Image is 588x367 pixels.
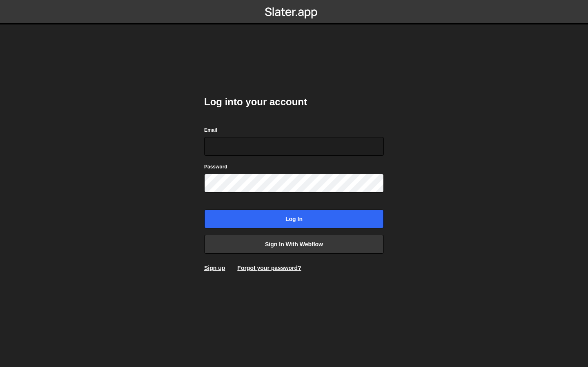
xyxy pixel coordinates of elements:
[204,235,384,254] a: Sign in with Webflow
[237,265,301,271] a: Forgot your password?
[204,95,384,108] h2: Log into your account
[204,210,384,228] input: Log in
[204,126,217,134] label: Email
[204,265,225,271] a: Sign up
[204,163,227,171] label: Password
